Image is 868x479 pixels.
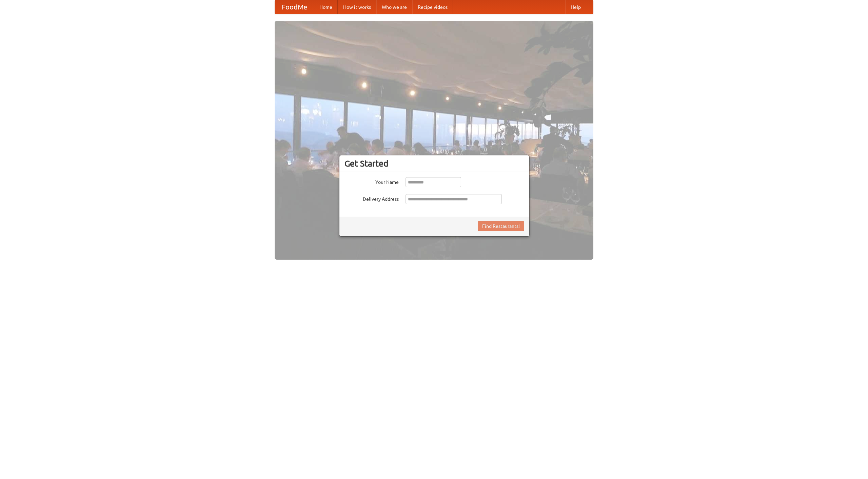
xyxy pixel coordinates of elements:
a: Recipe videos [412,0,453,14]
a: How it works [338,0,376,14]
button: Find Restaurants! [478,221,524,231]
h3: Get Started [344,158,524,169]
a: Home [314,0,338,14]
label: Your Name [344,177,399,186]
a: Help [565,0,586,14]
label: Delivery Address [344,194,399,202]
a: Who we are [376,0,412,14]
a: FoodMe [275,0,314,14]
